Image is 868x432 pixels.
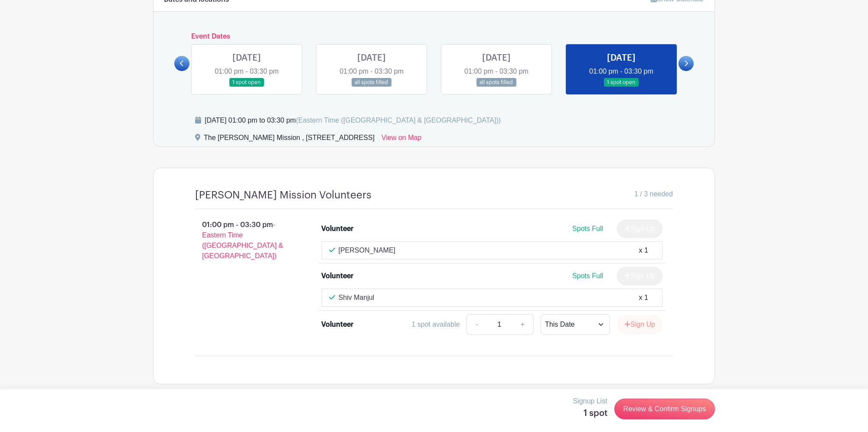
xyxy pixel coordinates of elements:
[181,216,308,265] p: 01:00 pm - 03:30 pm
[573,396,607,406] p: Signup List
[202,221,283,260] span: - Eastern Time ([GEOGRAPHIC_DATA] & [GEOGRAPHIC_DATA])
[617,315,662,334] button: Sign Up
[614,399,715,419] a: Review & Confirm Signups
[322,319,354,330] div: Volunteer
[204,133,375,146] div: The [PERSON_NAME] Mission , [STREET_ADDRESS]
[339,245,396,256] p: [PERSON_NAME]
[572,272,603,279] span: Spots Full
[205,115,501,126] div: [DATE] 01:00 pm to 03:30 pm
[572,225,603,232] span: Spots Full
[639,245,648,256] div: x 1
[339,292,375,303] p: Shiv Manjul
[639,292,648,303] div: x 1
[411,319,460,330] div: 1 spot available
[573,408,607,419] h5: 1 spot
[195,189,372,201] h4: [PERSON_NAME] Mission Volunteers
[512,314,534,335] a: +
[322,224,354,234] div: Volunteer
[189,32,679,41] h6: Event Dates
[296,117,501,124] span: (Eastern Time ([GEOGRAPHIC_DATA] & [GEOGRAPHIC_DATA]))
[467,314,486,335] a: -
[322,271,354,281] div: Volunteer
[634,189,673,199] span: 1 / 3 needed
[382,133,421,146] a: View on Map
